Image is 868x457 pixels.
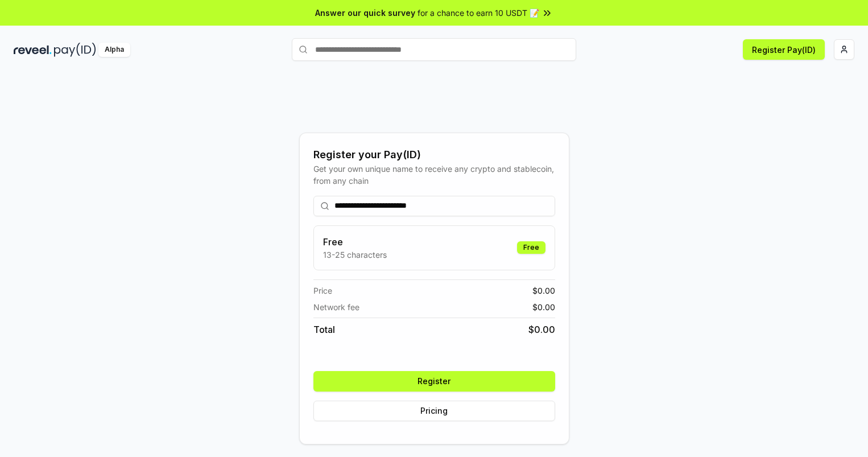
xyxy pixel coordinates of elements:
[528,323,555,336] span: $ 0.00
[532,301,555,313] span: $ 0.00
[418,7,539,19] span: for a chance to earn 10 USDT 📝
[517,241,545,254] div: Free
[313,163,555,187] div: Get your own unique name to receive any crypto and stablecoin, from any chain
[313,285,332,297] span: Price
[323,249,387,261] p: 13-25 characters
[743,39,825,60] button: Register Pay(ID)
[54,43,96,57] img: pay_id
[323,235,387,249] h3: Free
[313,323,335,336] span: Total
[532,285,555,297] span: $ 0.00
[313,401,555,421] button: Pricing
[313,371,555,392] button: Register
[313,147,555,163] div: Register your Pay(ID)
[315,7,415,19] span: Answer our quick survey
[98,43,130,57] div: Alpha
[313,301,359,313] span: Network fee
[14,43,52,57] img: reveel_dark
